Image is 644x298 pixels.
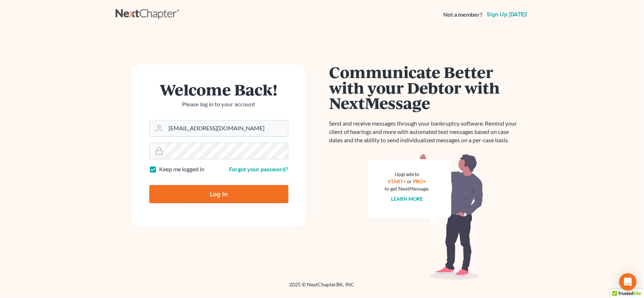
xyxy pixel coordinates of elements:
p: Please log in to your account [149,100,288,109]
div: 2025 © NextChapterBK, INC [116,281,529,294]
a: Forgot your password? [229,166,288,172]
h1: Communicate Better with your Debtor with NextMessage [329,64,522,111]
div: Open Intercom Messenger [619,273,637,291]
strong: Not a member? [444,11,483,19]
input: Log In [149,185,288,203]
div: Upgrade to [385,171,430,178]
p: Send and receive messages through your bankruptcy software. Remind your client of hearings and mo... [329,119,522,144]
a: Sign up [DATE]! [486,12,529,17]
input: Email Address [166,121,288,136]
h1: Welcome Back! [149,82,288,97]
img: nextmessage_bg-59042aed3d76b12b5cd301f8e5b87938c9018125f34e5fa2b7a6b67550977c72.svg [367,153,483,280]
a: START+ [388,178,406,184]
a: Learn more [391,196,423,202]
div: to get NextMessage. [385,185,430,192]
a: PRO+ [413,178,427,184]
label: Keep me logged in [159,165,205,174]
span: or [407,178,412,184]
